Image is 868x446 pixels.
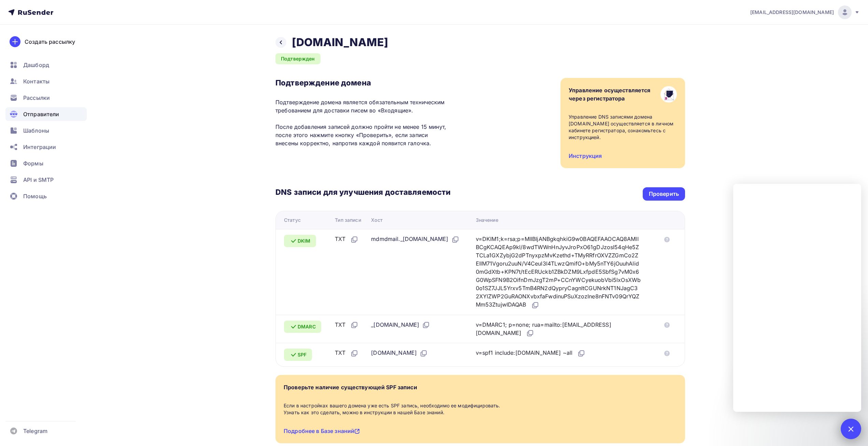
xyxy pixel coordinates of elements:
[371,321,430,329] div: _[DOMAIN_NAME]
[569,113,677,141] div: Управление DNS записями домена [DOMAIN_NAME] осуществляется в личном кабинете регистратора, ознак...
[298,238,311,244] span: DKIM
[750,9,834,16] span: [EMAIL_ADDRESS][DOMAIN_NAME]
[335,217,361,224] div: Тип записи
[23,110,59,118] span: Отправители
[23,77,49,85] span: Контакты
[284,217,301,224] div: Статус
[298,323,316,330] span: DMARC
[25,38,75,46] div: Создать рассылку
[5,157,87,170] a: Формы
[569,86,651,103] div: Управление осуществляется через регистратора
[23,159,43,167] span: Формы
[284,428,360,434] a: Подробнее в Базе знаний
[371,235,459,244] div: mdmdmail._[DOMAIN_NAME]
[292,36,388,49] h2: [DOMAIN_NAME]
[23,192,47,200] span: Помощь
[23,61,49,69] span: Дашборд
[23,94,50,102] span: Рассылки
[284,402,677,416] div: Если в настройках вашего домена уже есть SPF запись, необходимо ее модифицировать. Узнать как это...
[750,5,860,19] a: [EMAIL_ADDRESS][DOMAIN_NAME]
[275,78,451,87] h3: Подтверждение домена
[476,235,641,309] div: v=DKIM1;k=rsa;p=MIIBIjANBgkqhkiG9w0BAQEFAAOCAQ8AMIIBCgKCAQEAp9kl/8wdTWWnHnJyvJroPxO61gDJzosI54qHe...
[649,190,679,198] div: Проверить
[569,152,602,159] a: Инструкция
[371,349,428,357] div: [DOMAIN_NAME]
[5,58,87,72] a: Дашборд
[23,126,49,135] span: Шаблоны
[275,98,451,147] p: Подтверждение домена является обязательным техническим требованием для доставки писем во «Входящи...
[476,349,586,357] div: v=spf1 include:[DOMAIN_NAME] ~all
[275,187,451,198] h3: DNS записи для улучшения доставляемости
[5,124,87,137] a: Шаблоны
[23,176,54,184] span: API и SMTP
[335,235,358,244] div: TXT
[275,53,321,64] div: Подтвержден
[335,321,358,329] div: TXT
[335,349,358,357] div: TXT
[298,351,307,358] span: SPF
[23,427,47,435] span: Telegram
[5,107,87,121] a: Отправители
[284,383,417,391] div: Проверьте наличие существующей SPF записи
[23,143,56,151] span: Интеграции
[5,91,87,105] a: Рассылки
[5,75,87,88] a: Контакты
[476,217,498,224] div: Значение
[371,217,383,224] div: Хост
[476,321,641,338] div: v=DMARC1; p=none; rua=mailto:[EMAIL_ADDRESS][DOMAIN_NAME]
